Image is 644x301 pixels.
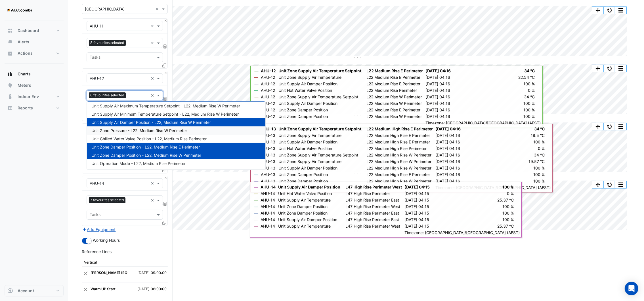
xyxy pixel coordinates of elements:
button: Close [164,19,167,22]
div: Tasks [89,211,100,219]
span: Clear [151,75,156,81]
span: Unit Supply Air Minimum Temperature Setpoint - L22, Medium Rise W Perimeter [91,112,239,116]
img: Company Logo [7,5,32,16]
span: Alerts [18,39,29,45]
app-icon: Meters [7,82,13,88]
button: Account [5,285,64,296]
span: Working Hours [93,238,120,243]
app-icon: Actions [7,50,13,56]
td: [DATE] 09:00:00 [130,267,168,283]
button: Pan [592,7,604,14]
span: Dashboard [18,28,39,33]
span: Unit Supply Air Damper Position - L22, Medium Rise W Perimeter [91,120,211,125]
button: More Options [615,65,626,72]
div: Tasks [89,54,100,62]
span: Choose Function [163,96,168,101]
button: Reports [5,102,64,114]
button: Meters [5,80,64,91]
button: Close [164,71,167,75]
span: Unit Supply Air Maximum Temperature Setpoint - L22, Medium Rise W Perimeter [91,103,240,108]
div: Open Intercom Messenger [625,282,638,295]
button: Reset [604,7,615,14]
span: Reports [18,105,33,111]
app-icon: Alerts [7,39,13,45]
span: Account [18,288,34,294]
button: More Options [615,123,626,130]
app-icon: Reports [7,105,13,111]
button: Reset [604,123,615,130]
button: Add Equipment [82,226,116,233]
span: Indoor Env [18,94,39,99]
button: Pan [592,123,604,130]
button: Reset [604,181,615,188]
td: Warm UP Start [89,283,130,299]
button: Reset [604,65,615,72]
span: Clone Favourites and Tasks from this Equipment to other Equipment [162,220,166,225]
button: Charts [5,68,64,80]
label: Reference Lines [82,249,112,255]
button: Alerts [5,36,64,48]
span: Clear [151,92,156,98]
span: Charts [18,71,31,77]
span: Clear [151,197,156,203]
button: Indoor Env [5,91,64,102]
button: Pan [592,65,604,72]
span: 8 favourites selected [89,92,126,98]
span: Meters [18,82,31,88]
th: Vertical [82,257,168,267]
td: NABERS IEQ [89,267,130,283]
span: 8 favourites selected [89,40,126,46]
span: Clone Favourites and Tasks from this Equipment to other Equipment [162,63,166,68]
span: Clear [151,180,156,186]
span: Unit Chilled Water Valve Position - L22, Medium Rise Perimeter [91,136,207,141]
button: More Options [615,7,626,14]
button: Close [83,268,88,279]
span: Unit Zone Pressure - L22, Medium Rise W Perimeter [91,128,187,133]
button: Pan [592,181,604,188]
button: Close [164,176,167,180]
span: Clear [151,40,156,46]
strong: [PERSON_NAME] IEQ [91,271,127,275]
span: Unit Operation Mode - L22, Medium Rise Perimeter [91,161,186,166]
span: Unit Zone Damper Position - L22, Medium Rise W Perimeter [91,153,201,158]
span: Choose Function [163,201,168,206]
button: Actions [5,48,64,59]
strong: Warm UP Start [91,287,116,291]
span: Choose Function [163,44,168,49]
td: [DATE] 06:00:00 [130,283,168,299]
app-icon: Charts [7,71,13,77]
app-icon: Indoor Env [7,94,13,99]
button: Dashboard [5,25,64,36]
span: Clear [151,23,156,29]
button: Close [83,284,88,295]
span: 7 favourites selected [89,197,125,203]
span: Clone Favourites and Tasks from this Equipment to other Equipment [162,168,166,173]
span: Actions [18,50,33,56]
app-icon: Dashboard [7,28,13,33]
ng-dropdown-panel: Options list [87,101,266,170]
span: Clear [156,6,160,12]
button: More Options [615,181,626,188]
span: Unit Zone Damper Position - L22, Medium Rise E Perimeter [91,145,200,149]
